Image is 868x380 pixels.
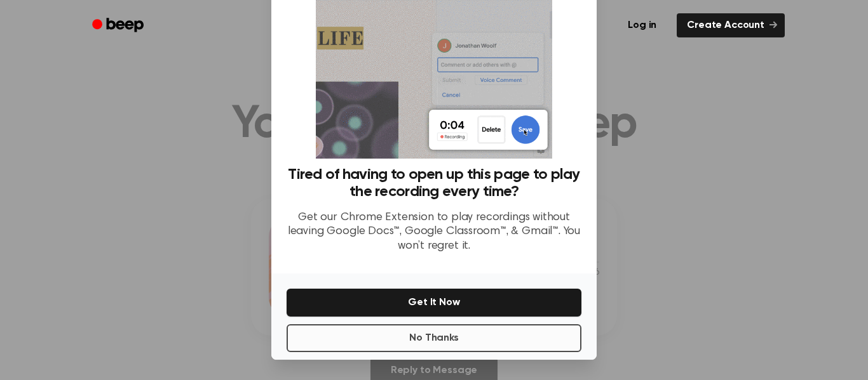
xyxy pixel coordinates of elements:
a: Beep [83,13,155,38]
a: Create Account [677,13,785,37]
a: Log in [615,11,669,40]
h3: Tired of having to open up this page to play the recording every time? [287,166,581,200]
button: Get It Now [287,289,581,317]
button: No Thanks [287,324,581,352]
p: Get our Chrome Extension to play recordings without leaving Google Docs™, Google Classroom™, & Gm... [287,211,581,254]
